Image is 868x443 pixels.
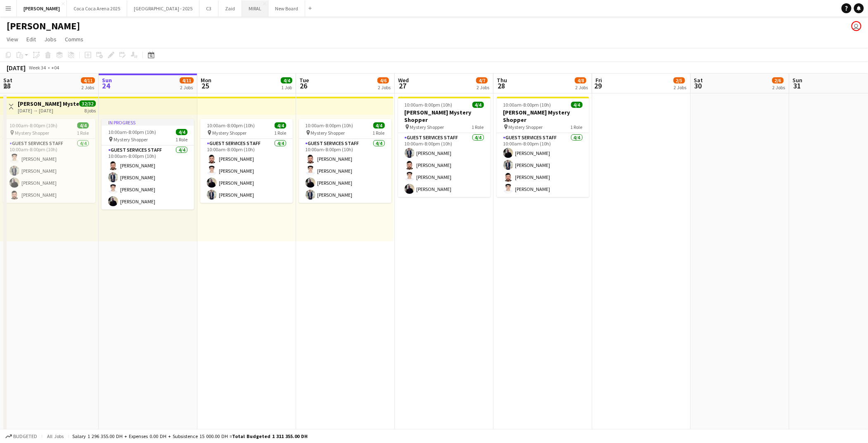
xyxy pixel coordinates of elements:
[274,130,286,136] span: 1 Role
[176,129,187,135] span: 4/4
[81,84,95,91] div: 2 Jobs
[772,77,784,83] span: 2/6
[674,84,687,91] div: 2 Jobs
[3,34,21,45] a: View
[199,0,218,17] button: C3
[51,64,59,71] div: +04
[575,84,588,91] div: 2 Jobs
[200,119,293,203] app-job-card: 10:00am-8:00pm (10h)4/4 Mystery Shopper1 RoleGuest Services Staff4/410:00am-8:00pm (10h)[PERSON_N...
[497,109,589,124] h3: [PERSON_NAME] Mystery Shopper
[311,130,345,136] span: Mystery Shopper
[102,119,194,210] app-job-card: In progress10:00am-8:00pm (10h)4/4 Mystery Shopper1 RoleGuest Services Staff4/410:00am-8:00pm (10...
[571,124,583,130] span: 1 Role
[398,133,491,197] app-card-role: Guest Services Staff4/410:00am-8:00pm (10h)[PERSON_NAME][PERSON_NAME][PERSON_NAME][PERSON_NAME]
[84,107,96,114] div: 8 jobs
[23,34,39,45] a: Edit
[127,0,199,17] button: [GEOGRAPHIC_DATA] - 2025
[9,122,57,129] span: 10:00am-8:00pm (10h)
[114,136,148,143] span: Mystery Shopper
[594,81,602,91] span: 29
[497,97,589,197] app-job-card: 10:00am-8:00pm (10h)4/4[PERSON_NAME] Mystery Shopper Mystery Shopper1 RoleGuest Services Staff4/4...
[398,109,491,124] h3: [PERSON_NAME] Mystery Shopper
[17,0,67,17] button: [PERSON_NAME]
[81,77,95,83] span: 4/11
[26,36,36,43] span: Edit
[398,76,409,84] span: Wed
[397,81,409,91] span: 27
[7,36,18,43] span: View
[45,433,65,439] span: All jobs
[268,0,305,17] button: New Board
[281,84,292,91] div: 1 Job
[77,122,89,129] span: 4/4
[477,84,489,91] div: 2 Jobs
[102,145,194,210] app-card-role: Guest Services Staff4/410:00am-8:00pm (10h)[PERSON_NAME][PERSON_NAME][PERSON_NAME][PERSON_NAME]
[476,77,488,83] span: 4/7
[693,81,703,91] span: 30
[242,0,268,17] button: MIRAL
[3,119,95,203] app-job-card: 10:00am-8:00pm (10h)4/4 Mystery Shopper1 RoleGuest Services Staff4/410:00am-8:00pm (10h)[PERSON_N...
[4,432,38,441] button: Budgeted
[67,0,127,17] button: Coca Coca Arena 2025
[793,76,803,84] span: Sun
[3,139,95,203] app-card-role: Guest Services Staff4/410:00am-8:00pm (10h)[PERSON_NAME][PERSON_NAME][PERSON_NAME][PERSON_NAME]
[497,76,507,84] span: Thu
[7,64,26,72] div: [DATE]
[218,0,242,17] button: Zaid
[180,84,193,91] div: 2 Jobs
[509,124,543,130] span: Mystery Shopper
[62,34,87,45] a: Comms
[18,107,79,114] div: [DATE] → [DATE]
[3,76,12,84] span: Sat
[199,81,211,91] span: 25
[306,122,353,129] span: 10:00am-8:00pm (10h)
[773,84,785,91] div: 2 Jobs
[27,64,48,71] span: Week 34
[72,433,308,439] div: Salary 1 296 355.00 DH + Expenses 0.00 DH + Subsistence 15 000.00 DH =
[575,77,586,83] span: 4/8
[200,139,293,203] app-card-role: Guest Services Staff4/410:00am-8:00pm (10h)[PERSON_NAME][PERSON_NAME][PERSON_NAME][PERSON_NAME]
[77,130,89,136] span: 1 Role
[281,77,292,83] span: 4/4
[79,100,96,107] span: 32/32
[595,76,602,84] span: Fri
[65,36,83,43] span: Comms
[571,102,583,108] span: 4/4
[102,76,112,84] span: Sun
[851,21,861,31] app-user-avatar: Kate Oliveros
[212,130,247,136] span: Mystery Shopper
[792,81,803,91] span: 31
[378,84,391,91] div: 2 Jobs
[299,119,391,203] app-job-card: 10:00am-8:00pm (10h)4/4 Mystery Shopper1 RoleGuest Services Staff4/410:00am-8:00pm (10h)[PERSON_N...
[373,130,385,136] span: 1 Role
[497,133,589,197] app-card-role: Guest Services Staff4/410:00am-8:00pm (10h)[PERSON_NAME][PERSON_NAME][PERSON_NAME][PERSON_NAME]
[275,122,286,129] span: 4/4
[180,77,194,83] span: 4/11
[41,34,60,45] a: Jobs
[44,36,57,43] span: Jobs
[108,129,156,135] span: 10:00am-8:00pm (10h)
[298,81,309,91] span: 26
[207,122,255,129] span: 10:00am-8:00pm (10h)
[7,20,80,32] h1: [PERSON_NAME]
[299,76,309,84] span: Tue
[15,130,49,136] span: Mystery Shopper
[694,76,703,84] span: Sat
[101,81,112,91] span: 24
[299,139,391,203] app-card-role: Guest Services Staff4/410:00am-8:00pm (10h)[PERSON_NAME][PERSON_NAME][PERSON_NAME][PERSON_NAME]
[18,100,79,107] h3: [PERSON_NAME] Mystery Shopper
[472,124,484,130] span: 1 Role
[496,81,507,91] span: 28
[373,122,385,129] span: 4/4
[175,136,187,143] span: 1 Role
[410,124,444,130] span: Mystery Shopper
[377,77,389,83] span: 4/6
[674,77,685,83] span: 2/5
[398,97,491,197] app-job-card: 10:00am-8:00pm (10h)4/4[PERSON_NAME] Mystery Shopper Mystery Shopper1 RoleGuest Services Staff4/4...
